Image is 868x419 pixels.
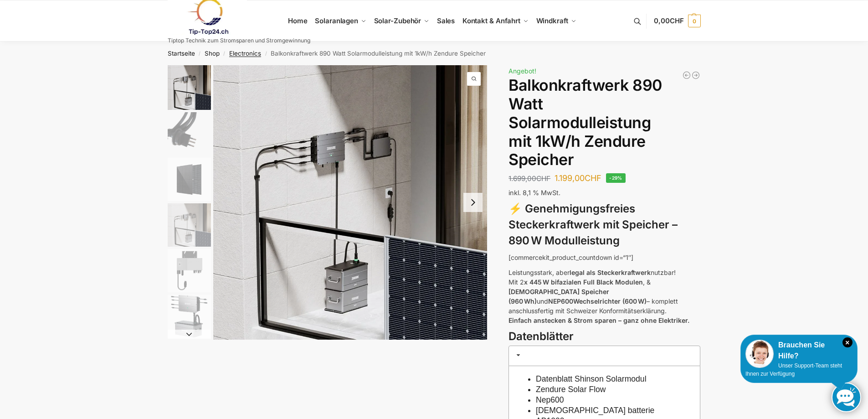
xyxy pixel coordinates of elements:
[374,16,421,25] span: Solar-Zubehör
[670,16,684,25] span: CHF
[536,16,568,25] span: Windkraft
[261,50,271,57] span: /
[536,174,550,183] span: CHF
[463,193,483,212] button: Next slide
[165,111,211,156] li: 2 / 6
[654,7,700,35] a: 0,00CHF 0
[508,189,560,197] span: inkl. 8,1 % MwSt.
[168,249,211,292] img: nep-microwechselrichter-600w
[532,0,580,41] a: Windkraft
[168,50,195,57] a: Startseite
[168,112,211,155] img: Anschlusskabel-3meter_schweizer-stecker
[508,174,550,183] bdi: 1.699,00
[165,65,211,111] li: 1 / 6
[682,71,691,80] a: Balkonkraftwerk 890 Watt Solarmodulleistung mit 2kW/h Zendure Speicher
[213,65,488,340] img: Zendure-solar-flow-Batteriespeicher für Balkonkraftwerke
[570,269,651,276] strong: legal als Steckerkraftwerk
[688,15,701,27] span: 0
[168,158,211,201] img: Maysun
[165,202,211,248] li: 4 / 6
[508,253,700,262] p: [commercekit_product_countdown id=“1″]
[508,201,700,248] h3: ⚡ Genehmigungsfreies Steckerkraftwerk mit Speicher – 890 W Modulleistung
[745,340,853,362] div: Brauchen Sie Hilfe?
[458,0,532,41] a: Kontakt & Anfahrt
[585,173,601,183] span: CHF
[654,16,683,25] span: 0,00
[220,50,229,57] span: /
[606,173,626,183] span: -29%
[433,0,458,41] a: Sales
[213,65,488,340] li: 1 / 6
[168,38,310,43] p: Tiptop Technik zum Stromsparen und Stromgewinnung
[508,268,700,325] p: Leistungsstark, aber nutzbar! Mit 2 , & und – komplett anschlussfertig mit Schweizer Konformitäts...
[555,173,601,183] bdi: 1.199,00
[151,41,717,65] nav: Breadcrumb
[168,203,211,247] img: Zendure-solar-flow-Batteriespeicher für Balkonkraftwerke
[311,0,370,41] a: Solaranlagen
[508,316,689,324] strong: Einfach anstecken & Strom sparen – ganz ohne Elektriker.
[165,248,211,293] li: 5 / 6
[165,293,211,339] li: 6 / 6
[168,295,211,338] img: Zendure-Solaflow
[462,16,520,25] span: Kontakt & Anfahrt
[205,50,220,57] a: Shop
[691,71,700,80] a: Steckerkraftwerk mit 4 KW Speicher und 8 Solarmodulen mit 3600 Watt
[745,362,842,377] span: Unser Support-Team steht Ihnen zur Verfügung
[508,288,609,305] strong: [DEMOGRAPHIC_DATA] Speicher (960 Wh)
[168,330,211,339] button: Next slide
[536,374,647,383] a: Datenblatt Shinson Solarmodul
[745,340,774,368] img: Customer service
[370,0,433,41] a: Solar-Zubehör
[437,16,455,25] span: Sales
[165,156,211,202] li: 3 / 6
[168,65,211,110] img: Zendure-solar-flow-Batteriespeicher für Balkonkraftwerke
[508,329,700,345] h3: Datenblätter
[195,50,205,57] span: /
[536,385,606,394] a: Zendure Solar Flow
[508,76,700,169] h1: Balkonkraftwerk 890 Watt Solarmodulleistung mit 1kW/h Zendure Speicher
[315,16,358,25] span: Solaranlagen
[524,278,643,286] strong: x 445 W bifazialen Full Black Modulen
[229,50,261,57] a: Electronics
[508,67,536,75] span: Angebot!
[536,395,564,404] a: Nep600
[213,65,488,340] a: Znedure solar flow Batteriespeicher fuer BalkonkraftwerkeZnedure solar flow Batteriespeicher fuer...
[842,337,853,347] i: Schließen
[548,297,647,305] strong: NEP600Wechselrichter (600 W)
